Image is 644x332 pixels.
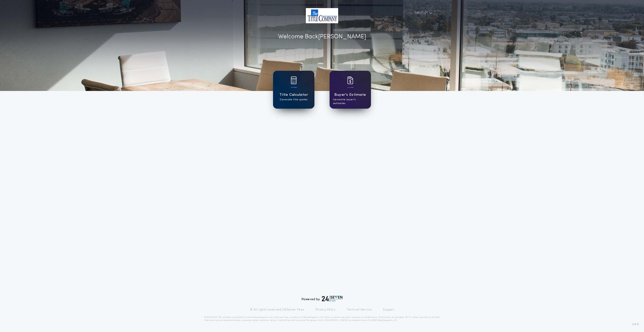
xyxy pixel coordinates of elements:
a: Support [383,308,394,312]
a: Terms of Service [346,308,372,312]
button: Settings [411,8,435,17]
span: 3.8.0 [632,322,639,327]
a: Privacy Policy [315,308,336,312]
p: Generate title quotes [280,98,307,102]
img: card icon [291,77,297,84]
p: Welcome Back [PERSON_NAME] [278,32,366,41]
img: account-logo [306,8,338,23]
p: © All rights reserved. 24|Seven Fees [250,308,304,312]
a: card iconBuyer's EstimateGenerate buyer's estimates [330,71,371,109]
div: Powered by [302,296,342,302]
h1: Title Calculator [279,92,308,98]
a: card iconTitle CalculatorGenerate title quotes [273,71,314,109]
a: [URL][DOMAIN_NAME] [323,319,347,321]
p: Generate buyer's estimates [333,98,367,105]
img: card icon [347,77,353,84]
p: DISCLAIMER: This estimate is provided for informational purposes only. 24|Seven Fees, a product o... [204,316,440,322]
h1: Buyer's Estimate [334,92,366,98]
img: logo [322,296,342,302]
